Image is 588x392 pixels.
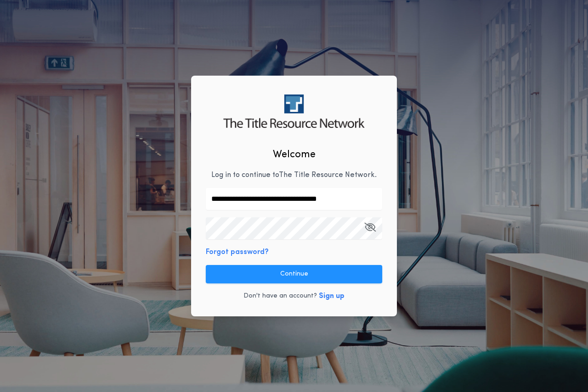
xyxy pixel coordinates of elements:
[273,147,316,162] h2: Welcome
[319,291,345,302] button: Sign up
[206,247,269,258] button: Forgot password?
[223,94,364,128] img: logo
[211,170,377,181] p: Log in to continue to The Title Resource Network .
[206,265,382,283] button: Continue
[243,292,317,301] p: Don't have an account?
